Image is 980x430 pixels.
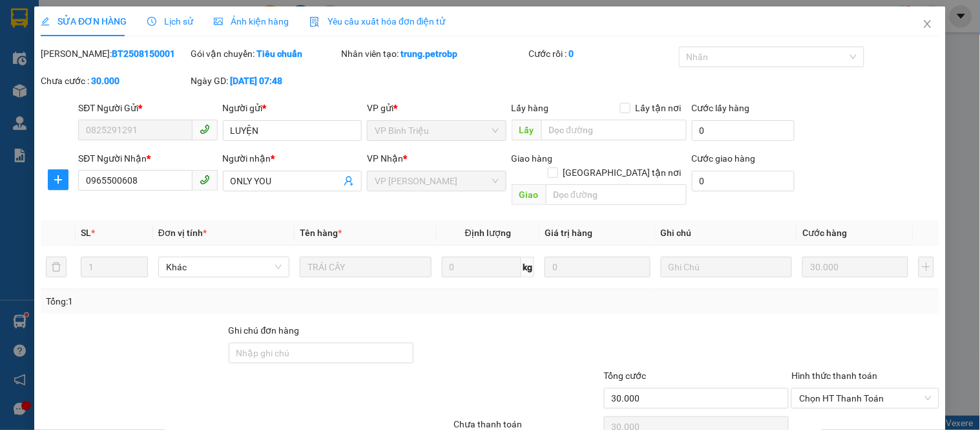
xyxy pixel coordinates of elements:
span: Đơn vị tính [158,228,207,238]
span: Lấy tận nơi [631,101,687,115]
span: Giá trị hàng [545,228,592,238]
div: Người gửi [223,101,362,115]
div: Chưa cước : [41,74,188,88]
span: phone [200,124,210,134]
b: 30.000 [91,76,120,86]
span: Lấy [512,120,541,140]
span: Giao hàng [512,153,553,164]
span: Cước hàng [802,228,847,238]
span: Lịch sử [147,16,193,27]
span: Khác [166,257,282,277]
input: Cước giao hàng [692,171,795,191]
b: [DATE] 07:48 [231,76,283,86]
button: plus [919,257,934,277]
input: Dọc đường [546,184,687,205]
span: Yêu cầu xuất hóa đơn điện tử [309,16,446,27]
span: Tổng cước [604,371,647,381]
input: Ghi Chú [661,257,792,277]
div: Người nhận [223,151,362,166]
span: edit [41,17,50,26]
div: Ngày GD: [191,74,339,88]
div: VP gửi [367,101,506,115]
span: Tên hàng [300,228,342,238]
span: picture [214,17,223,26]
label: Hình thức thanh toán [791,371,877,381]
span: Định lượng [465,228,511,238]
span: kg [521,257,534,277]
span: plus [48,175,68,185]
div: Tổng: 1 [46,294,379,308]
span: Lấy hàng [512,103,549,113]
b: trung.petrobp [401,48,457,59]
b: 0 [569,48,574,59]
span: Chọn HT Thanh Toán [799,389,931,408]
span: user-add [344,176,354,186]
span: SỬA ĐƠN HÀNG [41,16,127,27]
b: BT2508150001 [112,48,175,59]
span: clock-circle [147,17,156,26]
input: 0 [802,257,908,277]
th: Ghi chú [656,220,797,246]
span: [GEOGRAPHIC_DATA] tận nơi [558,166,687,180]
span: VP Bình Triệu [375,121,498,140]
b: Tiêu chuẩn [257,48,303,59]
button: Close [910,6,946,43]
label: Cước giao hàng [692,153,756,164]
img: icon [309,17,320,27]
label: Cước lấy hàng [692,103,750,113]
input: Dọc đường [541,120,687,140]
span: VP Nhận [367,153,403,164]
div: Cước rồi : [529,47,676,61]
span: SL [81,228,91,238]
span: Giao [512,184,546,205]
button: delete [46,257,67,277]
div: [PERSON_NAME]: [41,47,188,61]
label: Ghi chú đơn hàng [229,325,300,336]
div: SĐT Người Gửi [78,101,217,115]
input: 0 [545,257,651,277]
span: Ảnh kiện hàng [214,16,289,27]
input: VD: Bàn, Ghế [300,257,431,277]
span: phone [200,175,210,185]
div: Nhân viên tạo: [341,47,526,61]
input: Ghi chú đơn hàng [229,343,414,363]
span: VP Minh Hưng [375,171,498,191]
input: Cước lấy hàng [692,120,795,141]
div: SĐT Người Nhận [78,151,217,166]
span: close [923,19,933,29]
div: Gói vận chuyển: [191,47,339,61]
button: plus [48,169,68,190]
